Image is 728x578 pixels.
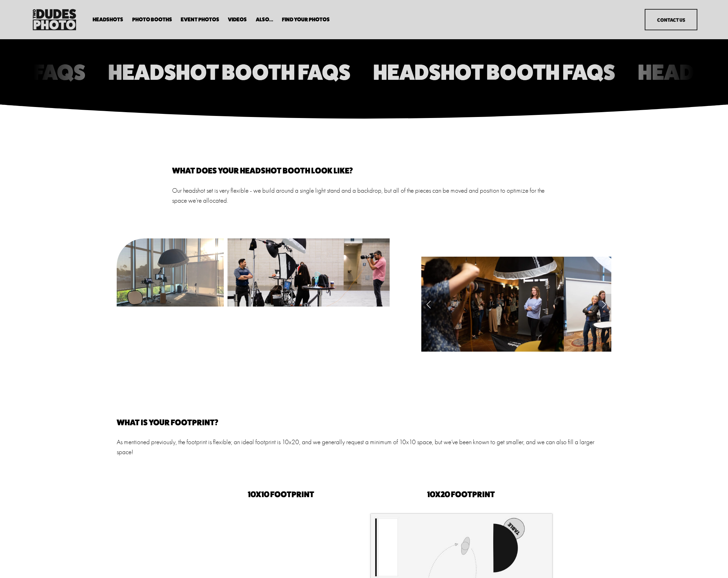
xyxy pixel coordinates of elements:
[282,17,330,22] span: Find Your Photos
[172,167,556,175] h4: What does your headshot Booth Look like?
[117,418,611,427] h4: What is your footprint?
[645,9,697,31] a: Contact Us
[228,17,247,23] a: Videos
[117,437,611,457] p: As mentioned previously, the footprint is flexible; an ideal footprint is 10x20, and we generally...
[256,17,273,22] span: Also...
[596,294,611,314] a: Next Slide
[181,17,219,23] a: Event Photos
[373,59,615,85] tspan: Headshot Booth FAQs
[421,294,436,314] a: Previous Slide
[421,257,564,352] img: 018.jpg
[31,7,78,32] img: Two Dudes Photo | Headshots, Portraits &amp; Photo Booths
[282,17,330,23] a: folder dropdown
[108,59,350,85] tspan: Headshot Booth FAQs
[93,17,123,23] a: folder dropdown
[256,17,273,23] a: folder dropdown
[564,257,706,352] img: 22-11-30_ZGSummit_Event_0554.jpg
[172,186,556,206] p: Our headshot set is very flexible - we build around a single light stand and a backdrop, but all ...
[366,490,556,499] h4: 10x20 Footprint
[200,490,362,499] h4: 10x10 Footprint
[93,17,123,22] span: Headshots
[132,17,172,23] a: folder dropdown
[132,17,172,22] span: Photo Booths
